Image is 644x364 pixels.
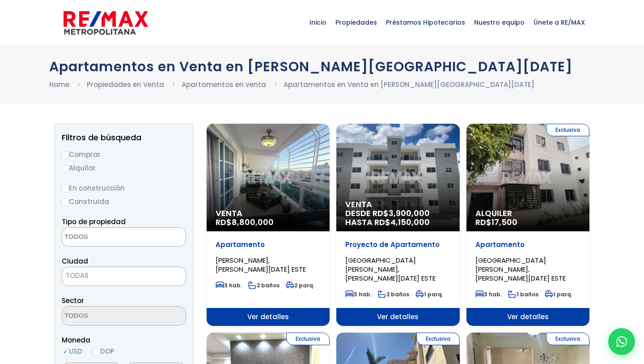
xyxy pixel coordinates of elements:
[62,182,186,194] label: En construcción
[475,240,580,249] p: Apartamento
[345,240,450,249] p: Proyecto de Apartamento
[62,185,69,192] input: En construcción
[62,346,82,357] label: USD
[466,124,589,326] a: Exclusiva Alquiler RD$17,500 Apartamento [GEOGRAPHIC_DATA][PERSON_NAME], [PERSON_NAME][DATE] ESTE...
[232,217,274,228] span: 8,800,000
[345,209,450,227] span: DESDE RD$
[545,290,572,298] span: 1 parq.
[62,149,186,160] label: Comprar
[508,290,538,298] span: 1 baños
[62,196,186,207] label: Construida
[529,9,589,36] span: Únete a RE/MAX
[284,79,534,90] li: Apartamentos en Venta en [PERSON_NAME][GEOGRAPHIC_DATA][DATE]
[381,9,470,36] span: Préstamos Hipotecarios
[390,217,430,228] span: 4,150,000
[87,80,164,89] a: Propiedades en Venta
[62,199,69,206] input: Construida
[216,217,274,228] span: RD$
[336,308,459,326] span: Ver detalles
[466,308,589,326] span: Ver detalles
[62,162,186,173] label: Alquilar
[49,80,69,89] a: Home
[416,333,460,345] span: Exclusiva
[345,290,372,298] span: 3 hab.
[62,334,186,346] span: Moneda
[66,271,89,280] span: TODAS
[62,228,149,247] textarea: Search
[62,152,69,159] input: Comprar
[286,282,314,289] span: 2 parq.
[305,9,331,36] span: Inicio
[62,348,69,355] input: USD
[491,217,517,228] span: 17,500
[93,346,114,357] label: DOP
[378,290,409,298] span: 2 baños
[216,256,306,274] span: [PERSON_NAME], [PERSON_NAME][DATE] ESTE
[546,124,589,136] span: Exclusiva
[216,240,321,249] p: Apartamento
[62,267,186,286] span: TODAS
[49,59,595,74] h1: Apartamentos en Venta en [PERSON_NAME][GEOGRAPHIC_DATA][DATE]
[62,296,84,305] span: Sector
[62,217,126,226] span: Tipo de propiedad
[62,133,186,142] h2: Filtros de búsqueda
[64,9,148,36] img: remax-metropolitana-logo
[475,217,517,228] span: RD$
[345,218,450,227] span: HASTA RD$
[62,307,149,326] textarea: Search
[470,9,529,36] span: Nuestro equipo
[336,124,459,326] a: Venta DESDE RD$3,900,000 HASTA RD$4,150,000 Proyecto de Apartamento [GEOGRAPHIC_DATA][PERSON_NAME...
[62,165,69,172] input: Alquilar
[62,269,186,282] span: TODAS
[546,333,589,345] span: Exclusiva
[475,256,566,283] span: [GEOGRAPHIC_DATA][PERSON_NAME], [PERSON_NAME][DATE] ESTE
[207,308,330,326] span: Ver detalles
[345,200,450,209] span: Venta
[389,208,430,219] span: 3,900,000
[216,209,321,218] span: Venta
[62,256,88,266] span: Ciudad
[248,282,280,289] span: 2 baños
[415,290,443,298] span: 1 parq.
[93,348,100,355] input: DOP
[475,290,502,298] span: 3 hab.
[475,209,580,218] span: Alquiler
[207,124,330,326] a: Venta RD$8,800,000 Apartamento [PERSON_NAME], [PERSON_NAME][DATE] ESTE 3 hab. 2 baños 2 parq. Ver...
[216,282,242,289] span: 3 hab.
[182,80,266,89] a: Apartamentos en venta
[331,9,381,36] span: Propiedades
[286,333,330,345] span: Exclusiva
[345,256,436,283] span: [GEOGRAPHIC_DATA][PERSON_NAME], [PERSON_NAME][DATE] ESTE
